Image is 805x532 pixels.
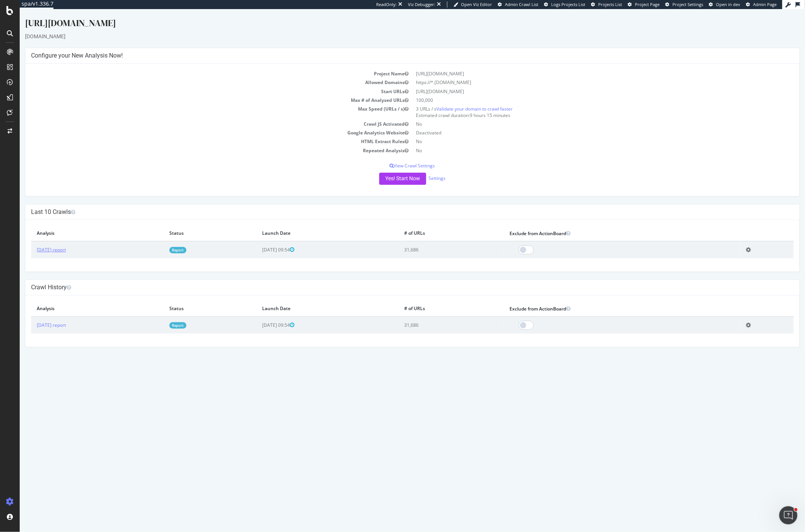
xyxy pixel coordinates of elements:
td: 31,686 [379,232,485,249]
a: Open in dev [709,2,740,8]
p: View Crawl Settings [11,153,774,160]
th: Status [144,292,237,307]
td: Start URLs [11,78,393,87]
td: Max # of Analysed URLs [11,87,393,95]
span: Project Settings [672,2,703,7]
td: Crawl JS Activated [11,111,393,119]
td: No [393,137,774,146]
th: Exclude from ActionBoard [484,292,721,307]
th: # of URLs [379,292,485,307]
span: [DATE] 09:54 [242,237,275,244]
th: Status [144,217,237,232]
span: Project Page [635,2,660,7]
a: Validate your domain to crawl faster [417,97,493,103]
td: [URL][DOMAIN_NAME] [393,78,774,87]
th: Exclude from ActionBoard [484,217,721,232]
th: Analysis [11,217,144,232]
td: 31,686 [379,307,485,325]
a: Logs Projects List [544,2,585,8]
a: [DATE] report [17,237,46,244]
a: Admin Page [746,2,777,8]
h4: Crawl History [11,275,774,282]
td: Project Name [11,60,393,69]
span: 9 hours 15 minutes [450,103,491,109]
td: 100,000 [393,87,774,95]
td: HTML Extract Rules [11,128,393,137]
td: [URL][DOMAIN_NAME] [393,60,774,69]
span: Projects List [598,2,622,7]
span: Open Viz Editor [461,2,492,7]
td: Allowed Domains [11,69,393,78]
a: Settings [409,166,426,172]
td: https://*.[DOMAIN_NAME] [393,69,774,78]
a: Report [150,313,167,320]
td: Deactivated [393,119,774,128]
th: Launch Date [237,217,379,232]
span: Logs Projects List [551,2,585,7]
span: Open in dev [716,2,740,7]
div: ReadOnly: [376,2,397,8]
a: Report [150,238,167,244]
a: [DATE] report [17,313,46,319]
a: Project Settings [665,2,703,8]
td: No [393,111,774,119]
td: 3 URLs / s Estimated crawl duration: [393,95,774,111]
td: Google Analytics Website [11,119,393,128]
td: Max Speed (URLs / s) [11,95,393,111]
div: Viz Debugger: [408,2,435,8]
th: # of URLs [379,217,485,232]
a: Projects List [591,2,622,8]
td: No [393,128,774,137]
span: Admin Crawl List [505,2,538,7]
h4: Configure your New Analysis Now! [11,43,774,50]
a: Open Viz Editor [453,2,492,8]
th: Launch Date [237,292,379,307]
a: Admin Crawl List [498,2,538,8]
a: Project Page [628,2,660,8]
span: Admin Page [753,2,777,7]
button: Yes! Start Now [360,164,406,176]
td: Repeated Analysis [11,137,393,146]
span: [DATE] 09:54 [242,313,275,319]
iframe: Intercom live chat [779,506,797,524]
div: [URL][DOMAIN_NAME] [5,8,780,23]
th: Analysis [11,292,144,307]
h4: Last 10 Crawls [11,199,774,207]
div: [DOMAIN_NAME] [5,23,780,31]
